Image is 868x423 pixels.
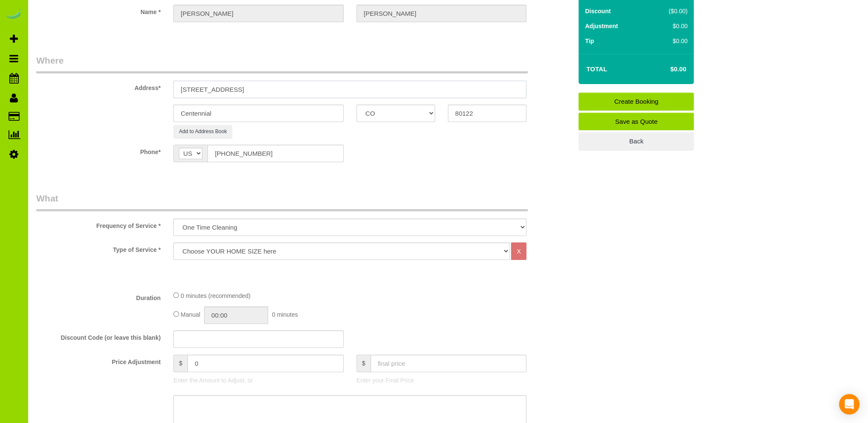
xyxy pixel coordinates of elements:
[208,145,343,162] input: Phone*
[30,81,167,92] label: Address*
[645,66,686,73] h4: $0.00
[272,311,298,318] span: 0 minutes
[651,37,687,45] div: $0.00
[30,5,167,16] label: Name *
[30,355,167,366] label: Price Adjustment
[30,330,167,342] label: Discount Code (or leave this blank)
[173,355,187,372] span: $
[173,5,343,22] input: First Name*
[585,37,594,45] label: Tip
[30,145,167,156] label: Phone*
[30,242,167,254] label: Type of Service *
[357,355,371,372] span: $
[579,113,694,131] a: Save as Quote
[357,376,526,385] p: Enter your Final Price
[579,93,694,111] a: Create Booking
[839,394,859,414] div: Open Intercom Messenger
[651,22,687,30] div: $0.00
[586,65,607,73] strong: Total
[181,292,250,299] span: 0 minutes (recommended)
[579,132,694,150] a: Back
[30,219,167,230] label: Frequency of Service *
[173,105,343,122] input: City*
[36,54,528,73] legend: Where
[173,376,343,385] p: Enter the Amount to Adjust, or
[448,105,526,122] input: Zip Code*
[30,291,167,302] label: Duration
[651,7,687,15] div: ($0.00)
[181,311,200,318] span: Manual
[357,5,526,22] input: Last Name*
[173,125,232,138] button: Add to Address Book
[585,22,618,30] label: Adjustment
[585,7,611,15] label: Discount
[371,355,527,372] input: final price
[5,9,22,20] img: Automaid Logo
[36,192,528,211] legend: What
